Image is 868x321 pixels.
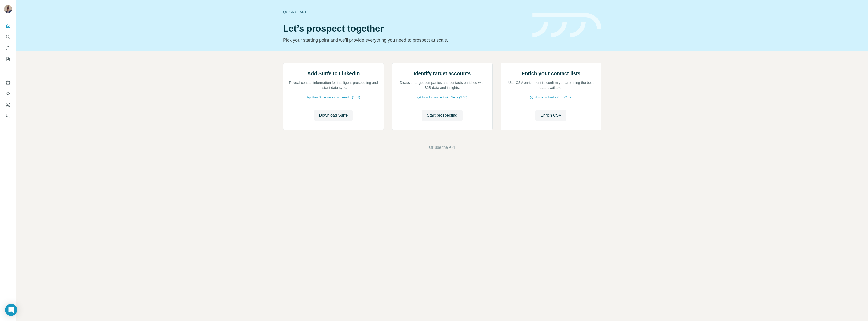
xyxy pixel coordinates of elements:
span: How to upload a CSV (2:59) [535,95,572,100]
button: Start prospecting [422,110,463,121]
span: How to prospect with Surfe (1:30) [422,95,467,100]
button: Download Surfe [314,110,353,121]
img: Avatar [4,5,12,13]
span: Enrich CSV [540,112,561,118]
h2: Identify target accounts [414,70,471,77]
span: How Surfe works on LinkedIn (1:58) [312,95,360,100]
button: Quick start [4,21,12,30]
p: Pick your starting point and we’ll provide everything you need to prospect at scale. [283,37,526,44]
span: Download Surfe [319,112,348,118]
button: Feedback [4,111,12,120]
div: Quick start [283,9,526,14]
h1: Let’s prospect together [283,23,526,34]
span: Start prospecting [427,112,457,118]
button: Enrich CSV [4,43,12,53]
p: Reveal contact information for intelligent prospecting and instant data sync. [288,80,378,90]
p: Discover target companies and contacts enriched with B2B data and insights. [397,80,487,90]
button: Use Surfe on LinkedIn [4,78,12,87]
h2: Add Surfe to LinkedIn [307,70,360,77]
div: Open Intercom Messenger [5,304,17,316]
button: Or use the API [429,144,455,151]
button: Search [4,32,12,41]
img: banner [532,13,601,38]
p: Use CSV enrichment to confirm you are using the best data available. [506,80,596,90]
button: Enrich CSV [535,110,566,121]
button: Use Surfe API [4,89,12,98]
button: My lists [4,55,12,64]
h2: Enrich your contact lists [522,70,580,77]
button: Dashboard [4,100,12,109]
